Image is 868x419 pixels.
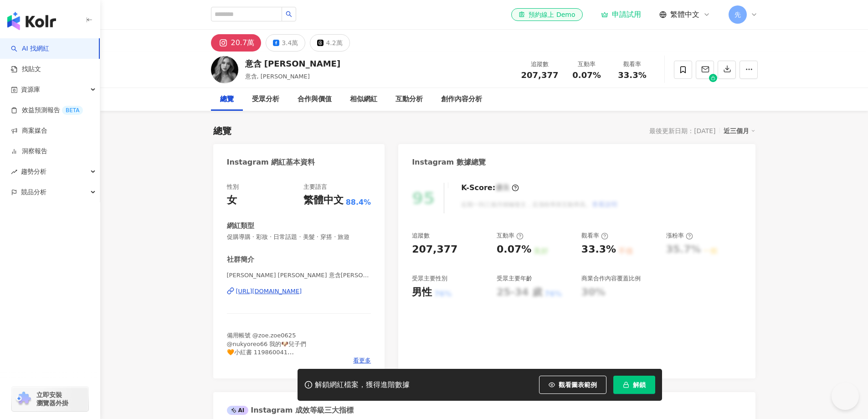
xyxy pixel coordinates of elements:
a: 找貼文 [11,65,41,74]
div: 互動率 [570,60,604,69]
a: 申請試用 [601,10,641,19]
div: Instagram 成效等級三大指標 [227,405,354,415]
a: 商案媒合 [11,126,47,135]
a: chrome extension立即安裝 瀏覽器外掛 [12,387,88,411]
button: 3.4萬 [266,34,305,52]
div: 商業合作內容覆蓋比例 [581,274,641,283]
div: 意含 [PERSON_NAME] [245,58,341,69]
div: 社群簡介 [227,255,254,264]
div: 相似網紅 [350,94,377,105]
a: 預約線上 Demo [511,8,582,21]
div: 4.2萬 [326,36,342,49]
div: 合作與價值 [298,94,332,105]
a: 效益預測報告BETA [11,106,83,115]
div: Instagram 數據總覽 [412,157,486,167]
div: 觀看率 [615,60,650,69]
button: 觀看圖表範例 [539,376,606,394]
div: 最後更新日期：[DATE] [649,127,715,134]
button: 4.2萬 [310,34,349,52]
span: 88.4% [346,197,371,207]
div: 33.3% [581,243,616,257]
div: 主要語言 [303,183,327,191]
div: 互動分析 [395,94,423,105]
div: 總覽 [220,94,234,105]
a: searchAI 找網紅 [11,44,49,53]
div: 互動率 [497,232,524,240]
div: 觀看率 [581,232,608,240]
span: 促購導購 · 彩妝 · 日常話題 · 美髮 · 穿搭 · 旅遊 [227,233,371,241]
a: [URL][DOMAIN_NAME] [227,287,371,295]
span: 立即安裝 瀏覽器外掛 [36,391,68,407]
span: 趨勢分析 [21,161,46,182]
div: 207,377 [412,243,457,257]
div: 繁體中文 [303,193,344,207]
span: 備用帳號 @zoe.zoe0625 @nukyoreo66 我的🐶兒子們 🧡小紅書 119860041 🧡Model 網拍/平拍/直播/商攝/動態工作 請私小盒子或email 🧡信箱📪 [EMA... [227,332,359,388]
div: 近三個月 [724,125,755,137]
div: AI [227,406,249,415]
span: search [286,11,292,17]
div: 受眾主要年齡 [497,274,532,283]
span: [PERSON_NAME] [PERSON_NAME] 意含[PERSON_NAME]❤️🥰 | zzoeshen [227,271,371,279]
div: 受眾主要性別 [412,274,447,283]
div: 20.7萬 [231,36,255,49]
div: K-Score : [461,183,519,193]
div: 追蹤數 [412,232,430,240]
span: 33.3% [618,71,646,80]
div: 性別 [227,183,239,191]
span: 資源庫 [21,79,40,100]
button: 20.7萬 [211,34,262,52]
span: rise [11,169,17,175]
span: 競品分析 [21,182,46,202]
div: 解鎖網紅檔案，獲得進階數據 [315,380,410,390]
div: 漲粉率 [666,232,693,240]
div: [URL][DOMAIN_NAME] [236,287,302,295]
span: 0.07% [572,71,601,80]
img: logo [7,12,56,30]
div: 預約線上 Demo [519,10,575,19]
div: 3.4萬 [282,36,298,49]
img: chrome extension [15,392,32,406]
div: 0.07% [497,243,531,257]
div: 女 [227,193,237,207]
span: 觀看圖表範例 [559,381,597,388]
button: 解鎖 [613,376,655,394]
div: 男性 [412,285,432,300]
div: 受眾分析 [252,94,279,105]
span: 繁體中文 [670,10,699,20]
div: 網紅類型 [227,221,254,231]
span: 看更多 [353,357,371,365]
span: 先 [734,10,741,20]
span: 207,377 [521,70,559,80]
span: 解鎖 [633,381,646,388]
a: 洞察報告 [11,147,47,156]
div: 總覽 [213,124,231,137]
div: Instagram 網紅基本資料 [227,157,315,167]
img: KOL Avatar [211,56,238,83]
span: 意含, [PERSON_NAME] [245,73,310,80]
div: 追蹤數 [521,60,559,69]
div: 創作內容分析 [441,94,482,105]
